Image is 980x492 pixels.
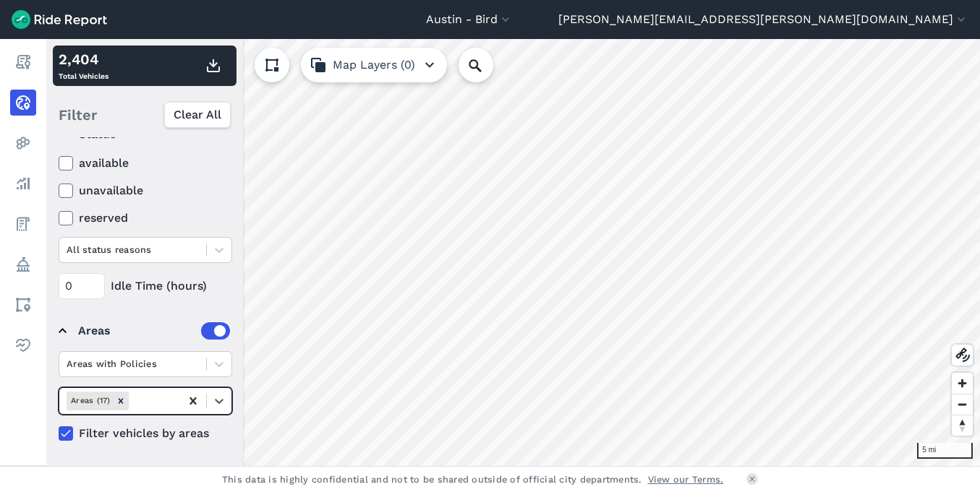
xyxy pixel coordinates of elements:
button: Austin - Bird [426,11,513,28]
button: [PERSON_NAME][EMAIL_ADDRESS][PERSON_NAME][DOMAIN_NAME] [558,11,968,28]
div: Areas [78,322,230,340]
a: Heatmaps [10,130,36,156]
div: Total Vehicles [59,48,108,83]
div: Filter [53,92,237,137]
div: 5 mi [917,443,973,459]
a: Report [10,49,36,75]
input: Search Location or Vehicles [459,48,516,82]
label: available [59,155,232,172]
a: Fees [10,211,36,237]
a: Realtime [10,90,36,116]
summary: Areas [59,311,230,351]
canvas: Map [46,39,980,466]
button: Map Layers (0) [301,48,447,82]
label: reserved [59,210,232,227]
label: Filter vehicles by areas [59,425,232,442]
img: Ride Report [12,10,107,29]
div: Areas (17) [67,392,113,410]
div: Remove Areas (17) [113,392,129,410]
button: Clear All [164,102,231,128]
a: Health [10,332,36,358]
label: unavailable [59,182,232,199]
button: Zoom out [952,394,973,415]
span: Clear All [174,106,221,124]
a: Analyze [10,171,36,197]
button: Zoom in [952,373,973,394]
button: Reset bearing to north [952,415,973,436]
a: View our Terms. [648,472,724,486]
div: Idle Time (hours) [59,273,232,299]
a: Policy [10,251,36,277]
a: Areas [10,292,36,318]
div: 2,404 [59,48,108,70]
